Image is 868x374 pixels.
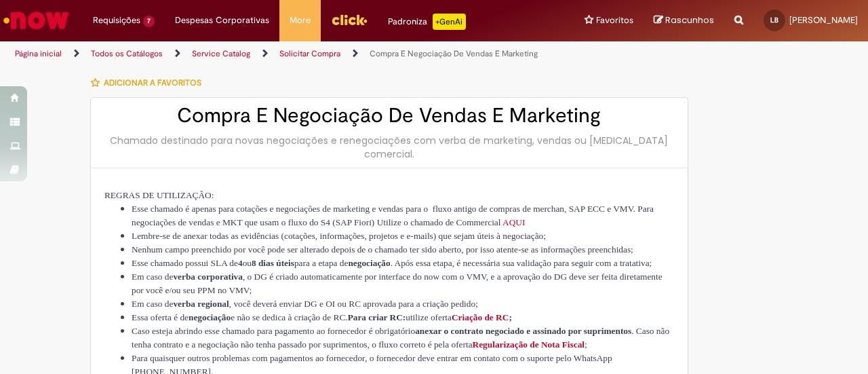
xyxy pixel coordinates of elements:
[229,299,478,309] span: , você deverá enviar DG e OI ou RC aprovada para a criação pedido;
[585,339,587,350] span: ;
[388,14,466,30] div: Padroniza
[290,14,311,27] span: More
[665,14,714,26] span: Rascunhos
[348,312,406,322] span: Para criar RC:
[473,338,585,350] a: Regularização de Nota Fiscal
[473,339,585,350] span: Regularização de Nota Fiscal
[433,14,466,30] p: +GenAi
[243,258,252,268] span: ou
[132,204,654,227] span: para o fluxo antigo de compras de merchan, SAP ECC e VMV. Para negociações de vendas e MKT que us...
[104,190,193,200] span: REGRAS DE UTILIZA
[132,204,234,214] span: Esse chamado é apenas para
[331,10,368,30] img: click_logo_yellow_360x200.png
[596,14,633,27] span: Favoritos
[132,244,633,255] span: Nenhum campo preenchido por você pode ser alterado depois de o chamado ter sido aberto, por isso ...
[132,231,546,241] span: Lembre-se de anexar todas as evidências (cotações, informações, projetos e e-mails) que sejam úte...
[770,16,778,24] span: LB
[789,14,858,26] span: [PERSON_NAME]
[452,312,509,322] span: Criação de RC
[132,258,238,268] span: Esse chamado possui SLA de
[406,312,452,322] span: utilize oferta
[1,7,71,34] img: ServiceNow
[238,258,243,268] span: 4
[175,14,269,27] span: Despesas Corporativas
[15,48,62,59] a: Página inicial
[173,272,243,282] span: verba corporativa
[132,272,173,282] span: Em caso de
[143,16,155,27] span: 7
[132,312,189,322] span: Essa oferta é de
[509,312,511,322] span: ;
[294,258,349,268] span: para a etapa de
[132,272,663,295] span: , o DG é criado automaticamente por interface do now com o VMV, e a aprovação do DG deve ser feit...
[348,258,390,268] span: negociação
[104,77,201,88] span: Adicionar a Favoritos
[10,41,568,67] ul: Trilhas de página
[104,134,674,161] div: Chamado destinado para novas negociações e renegociações com verba de marketing, vendas ou [MEDIC...
[231,312,347,322] span: e não se dedica à criação de RC.
[93,14,140,27] span: Requisições
[193,190,205,200] span: ÇÃ
[91,48,163,59] a: Todos os Catálogos
[173,299,229,309] span: verba regional
[192,48,250,59] a: Service Catalog
[502,217,525,227] span: AQUI
[415,326,631,336] span: anexar o contrato negociado e assinado por suprimentos
[132,326,415,336] span: Caso esteja abrindo esse chamado para pagamento ao fornecedor é obrigatório
[452,311,509,323] a: Criação de RC
[189,312,231,322] span: negociação
[391,258,652,268] span: . Após essa etapa, é necessária sua validação para seguir com a tratativa;
[279,48,340,59] a: Solicitar Compra
[252,258,294,268] span: 8 dias úteis
[132,299,173,309] span: Em caso de
[236,204,403,214] span: cotações e negociações de marketing e vendas
[370,48,538,59] a: Compra E Negociação De Vendas E Marketing
[654,14,714,27] a: Rascunhos
[104,105,674,127] h2: Compra E Negociação De Vendas E Marketing
[502,216,525,228] a: AQUI
[90,69,209,97] button: Adicionar a Favoritos
[205,190,214,200] span: O:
